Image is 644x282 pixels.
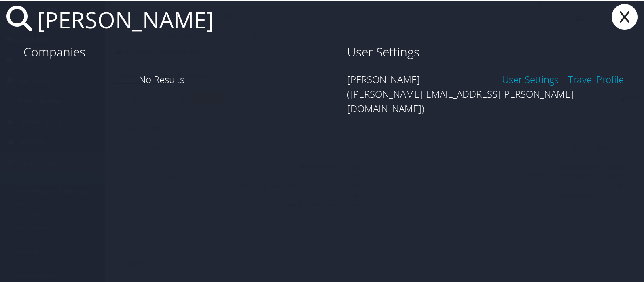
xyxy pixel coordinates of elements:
[502,72,559,85] a: User Settings
[23,43,300,60] h1: Companies
[347,86,624,115] div: ([PERSON_NAME][EMAIL_ADDRESS][PERSON_NAME][DOMAIN_NAME])
[19,67,304,90] div: No Results
[347,43,624,60] h1: User Settings
[347,72,420,85] span: [PERSON_NAME]
[568,72,624,85] a: View OBT Profile
[559,72,568,85] span: |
